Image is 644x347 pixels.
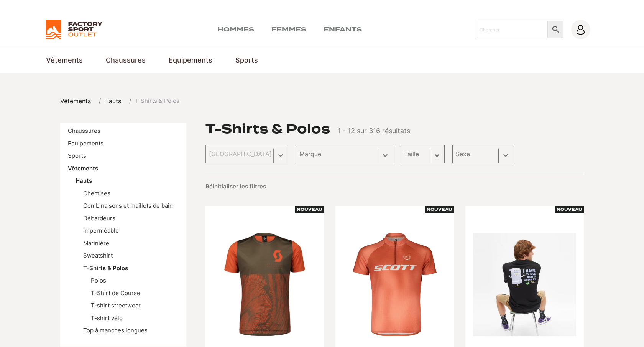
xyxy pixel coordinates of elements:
a: Sports [68,152,86,159]
span: Hauts [104,97,121,105]
img: Factory Sport Outlet [46,20,102,39]
a: Chaussures [106,55,146,65]
a: Chaussures [68,127,100,134]
span: T-Shirts & Polos [135,97,179,106]
a: Enfants [324,25,362,34]
a: Vêtements [60,96,95,106]
a: Vêtements [68,165,98,172]
h1: T-Shirts & Polos [205,123,330,135]
a: T-shirt streetwear [91,302,141,309]
a: Marinière [83,240,109,247]
a: Equipements [68,140,103,147]
a: Chemises [83,190,110,197]
nav: breadcrumbs [60,96,179,106]
a: Hommes [217,25,254,34]
a: Top à manches longues [83,327,148,334]
a: Sports [235,55,258,65]
a: Polos [91,277,106,284]
a: Equipements [169,55,212,65]
input: Chercher [477,21,548,38]
a: Femmes [271,25,306,34]
a: T-Shirt de Course [91,289,140,297]
a: Vêtements [46,55,83,65]
a: Hauts [104,96,126,106]
a: Débardeurs [83,215,115,222]
a: Combinaisons et maillots de bain [83,202,173,209]
a: Hauts [76,177,92,184]
span: Vêtements [60,97,91,105]
a: T-shirt vélo [91,314,123,322]
a: T-Shirts & Polos [83,264,128,272]
a: Sweatshirt [83,252,113,259]
a: Imperméable [83,227,119,234]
